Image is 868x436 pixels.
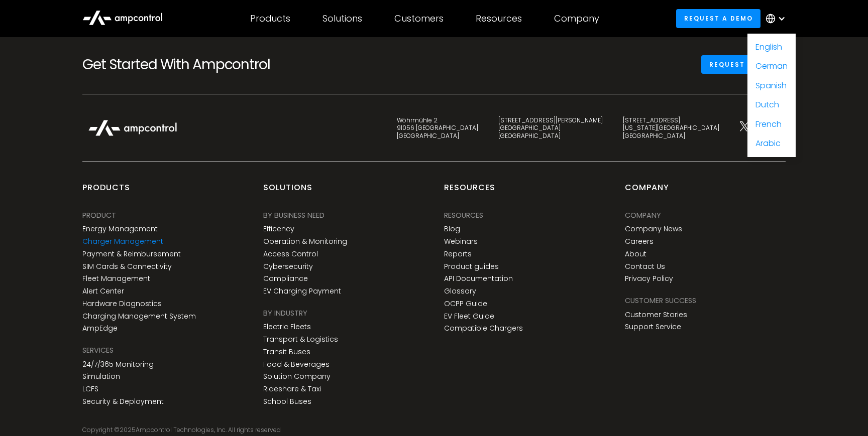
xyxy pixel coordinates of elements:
[444,210,483,221] div: Resources
[263,287,341,296] a: EV Charging Payment
[625,295,696,306] div: Customer success
[82,397,164,406] a: Security & Deployment
[625,262,665,271] a: Contact Us
[444,274,513,283] a: API Documentation
[263,372,331,381] a: Solution Company
[476,13,522,24] div: Resources
[676,9,761,28] a: Request a demo
[755,60,788,72] a: German
[554,13,599,24] div: Company
[755,41,782,53] a: English
[82,225,158,233] a: Energy Management
[82,56,303,73] h2: Get Started With Ampcontrol
[82,114,183,141] img: Ampcontrol Logo
[394,13,444,24] div: Customers
[625,250,646,258] a: About
[444,262,499,271] a: Product guides
[82,312,196,321] a: Charging Management System
[82,426,786,434] div: Copyright © Ampcontrol Technologies, Inc. All rights reserved
[263,274,308,283] a: Compliance
[82,262,172,271] a: SIM Cards & Connectivity
[82,300,162,308] a: Hardware Diagnostics
[120,425,136,434] span: 2025
[625,237,654,246] a: Careers
[755,118,782,130] a: French
[625,323,681,331] a: Support Service
[82,237,163,246] a: Charger Management
[322,13,362,24] div: Solutions
[444,287,476,296] a: Glossary
[82,287,124,296] a: Alert Center
[250,13,290,24] div: Products
[82,324,118,333] a: AmpEdge
[444,237,478,246] a: Webinars
[82,360,154,369] a: 24/7/365 Monitoring
[625,311,687,319] a: Customer Stories
[263,250,318,258] a: Access Control
[444,225,460,233] a: Blog
[623,116,719,140] div: [STREET_ADDRESS] [US_STATE][GEOGRAPHIC_DATA] [GEOGRAPHIC_DATA]
[263,182,312,201] div: Solutions
[444,300,487,308] a: OCPP Guide
[625,225,682,233] a: Company News
[263,308,307,319] div: BY INDUSTRY
[263,348,310,356] a: Transit Buses
[263,225,294,233] a: Efficency
[263,335,338,344] a: Transport & Logistics
[625,274,673,283] a: Privacy Policy
[263,262,313,271] a: Cybersecurity
[82,182,130,201] div: products
[263,360,330,369] a: Food & Beverages
[82,250,181,258] a: Payment & Reimbursement
[82,372,120,381] a: Simulation
[625,182,669,201] div: Company
[755,80,787,91] a: Spanish
[498,116,603,140] div: [STREET_ADDRESS][PERSON_NAME] [GEOGRAPHIC_DATA] [GEOGRAPHIC_DATA]
[263,385,321,393] a: Rideshare & Taxi
[701,55,786,74] a: Request a demo
[755,137,781,149] a: Arabic
[82,345,114,356] div: SERVICES
[263,323,311,331] a: Electric Fleets
[444,312,494,321] a: EV Fleet Guide
[625,210,661,221] div: Company
[444,182,495,201] div: Resources
[444,250,472,258] a: Reports
[82,274,150,283] a: Fleet Management
[397,116,478,140] div: Wöhrmühle 2 91056 [GEOGRAPHIC_DATA] [GEOGRAPHIC_DATA]
[263,397,311,406] a: School Buses
[82,210,116,221] div: PRODUCT
[444,324,523,333] a: Compatible Chargers
[263,210,324,221] div: BY BUSINESS NEED
[755,99,779,110] a: Dutch
[263,237,347,246] a: Operation & Monitoring
[82,385,98,393] a: LCFS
